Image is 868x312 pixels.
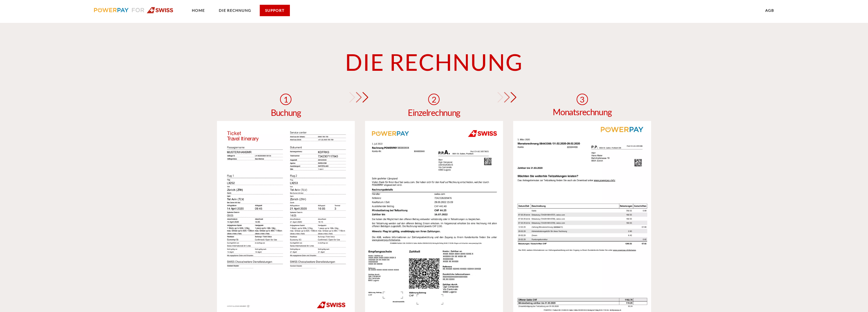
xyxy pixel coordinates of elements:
[760,5,780,16] a: agb
[213,5,257,16] a: DIE RECHNUNG
[94,7,173,13] img: logo-swiss.svg
[260,5,290,16] a: SUPPORT
[408,108,460,117] h4: Einzelrechnung
[495,92,517,103] img: pfeil-swiss.png
[428,94,440,105] div: 2
[212,48,656,76] h1: DIE RECHNUNG
[186,5,210,16] a: Home
[577,94,588,105] div: 3
[347,92,369,103] img: pfeil-swiss.png
[280,94,291,105] div: 1
[553,108,611,116] h4: Monatsrechnung
[271,108,301,117] h4: Buchung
